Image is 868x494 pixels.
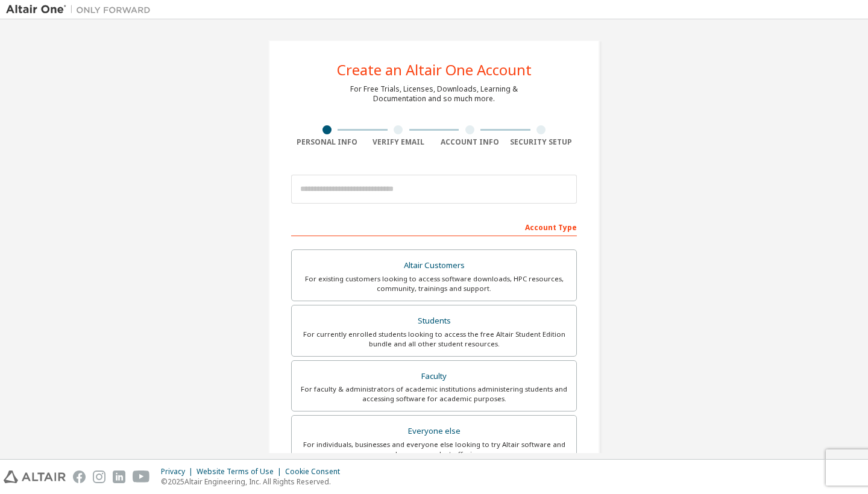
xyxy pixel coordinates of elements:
[113,471,125,483] img: linkedin.svg
[506,137,577,147] div: Security Setup
[291,217,577,236] div: Account Type
[299,423,569,440] div: Everyone else
[93,471,105,483] img: instagram.svg
[6,4,157,16] img: Altair One
[299,384,569,404] div: For faculty & administrators of academic institutions administering students and accessing softwa...
[197,467,285,477] div: Website Terms of Use
[299,274,569,293] div: For existing customers looking to access software downloads, HPC resources, community, trainings ...
[299,313,569,330] div: Students
[4,471,66,483] img: altair_logo.svg
[434,137,506,147] div: Account Info
[350,84,518,104] div: For Free Trials, Licenses, Downloads, Learning & Documentation and so much more.
[299,368,569,385] div: Faculty
[299,440,569,459] div: For individuals, businesses and everyone else looking to try Altair software and explore our prod...
[299,257,569,274] div: Altair Customers
[161,467,197,477] div: Privacy
[337,63,532,77] div: Create an Altair One Account
[133,471,150,483] img: youtube.svg
[291,137,363,147] div: Personal Info
[73,471,86,483] img: facebook.svg
[161,477,347,487] p: © 2025 Altair Engineering, Inc. All Rights Reserved.
[363,137,435,147] div: Verify Email
[299,330,569,349] div: For currently enrolled students looking to access the free Altair Student Edition bundle and all ...
[285,467,347,477] div: Cookie Consent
